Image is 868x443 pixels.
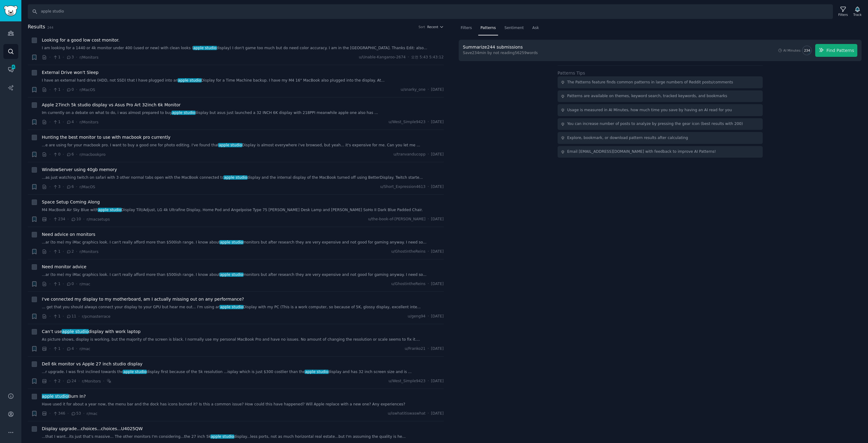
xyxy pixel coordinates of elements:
a: As picture shows, display is working, but the majority of the screen is black. I normally use my ... [42,337,444,342]
span: u/the-book-of-[PERSON_NAME] [368,217,425,222]
a: I have an external hard drive (HDD, not SSD) that I have plugged into anapple studioDisplay for a... [42,78,444,83]
span: 234 [804,48,810,53]
a: Have used it for about a year now, the menu bar and the dock has icons burned it? Is this a commo... [42,402,444,407]
span: 10 [71,217,81,222]
span: · [76,86,77,93]
span: apple studio [178,78,202,82]
div: Filters [838,13,848,17]
span: 1 [53,281,60,287]
span: 1 [53,314,60,319]
div: Patterns are available on themes, keyword search, tracked keywords, and bookmarks [567,93,727,99]
span: 1 [53,346,60,352]
span: Patterns [480,25,496,31]
span: apple studio [41,394,69,399]
span: · [428,87,429,93]
div: Summarize 244 submissions [463,44,523,50]
span: apple studio [219,240,244,244]
span: 3 [53,184,60,190]
span: · [428,379,429,384]
span: r/MacOS [79,185,95,189]
span: · [63,151,64,158]
span: Display upgrade...choices...choices...U4025QW [42,426,143,432]
span: 24 [66,379,76,384]
span: u/Unable-Kangaroo-2674 [359,55,406,60]
span: r/pcmasterrace [82,314,110,319]
span: [DATE] [431,346,443,352]
span: r/macsetups [87,217,110,221]
a: Space Setup Coming Along [42,199,100,205]
span: Filters [461,25,472,31]
span: u/GhostintheReins [391,281,425,287]
span: [DATE] [431,119,443,125]
span: · [49,313,51,320]
span: Results [28,23,45,31]
span: 346 [53,411,65,416]
span: 234 [53,217,65,222]
span: · [76,54,77,60]
a: Can’t useapple studiodisplay with work laptop [42,328,141,335]
span: 1 [53,119,60,125]
span: [DATE] [431,152,443,157]
span: [DATE] [431,249,443,254]
div: Sort [418,25,425,29]
button: Find Patterns [815,44,857,57]
span: Find Patterns [826,47,854,54]
div: Track [853,13,862,17]
span: · [428,119,429,125]
span: · [49,346,51,352]
span: [DATE] [431,281,443,287]
span: 0 [53,152,60,157]
span: · [67,410,69,417]
span: apple studio [223,175,248,180]
span: · [428,281,429,287]
span: · [428,152,429,157]
span: · [63,313,64,320]
span: · [428,249,429,254]
span: · [63,86,64,93]
span: · [428,184,429,190]
a: ...r upgrade. I was first inclined towards theapple studiodisplay first because of the 5k resolut... [42,369,444,375]
span: apple studio [193,46,217,50]
span: apple studio [123,370,147,374]
span: · [408,55,409,60]
span: Apple 27inch 5k studio display vs Asus Pro Art 32inch 6k Monitor [42,102,181,108]
span: apple studio [62,329,89,334]
a: External Drive won't Sleep [42,69,99,76]
a: Dell 6k monitor vs Apple 27 inch studio display [42,361,143,367]
div: AI Minutes: [783,48,801,53]
span: [DATE] [431,314,443,319]
span: apple studio [219,305,244,309]
span: · [63,119,64,125]
a: WindowServer using 40gb memory [42,167,117,173]
span: · [76,346,77,352]
span: · [83,410,84,417]
span: 4 [66,346,74,352]
span: · [49,184,51,190]
span: · [78,378,80,384]
span: · [76,248,77,255]
img: GummySearch logo [4,5,18,16]
span: u/Short_Expression4613 [380,184,426,190]
span: · [63,54,64,60]
span: · [67,216,69,222]
span: 244 [47,26,53,29]
span: Can’t use display with work laptop [42,328,141,335]
span: r/Monitors [79,55,98,60]
span: 6 [66,152,74,157]
span: u/GhostintheReins [391,249,425,254]
span: r/MacOS [79,88,95,92]
span: 53 [71,411,81,416]
span: · [428,217,429,222]
span: r/macbookpro [79,152,105,157]
span: apple studio [172,111,196,115]
span: · [76,119,77,125]
span: apple studio [98,208,122,212]
label: Patterns Tips [558,71,585,75]
span: 4 [66,119,74,125]
button: Recent [427,25,444,29]
span: apple studio [218,143,242,147]
span: · [49,410,51,417]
